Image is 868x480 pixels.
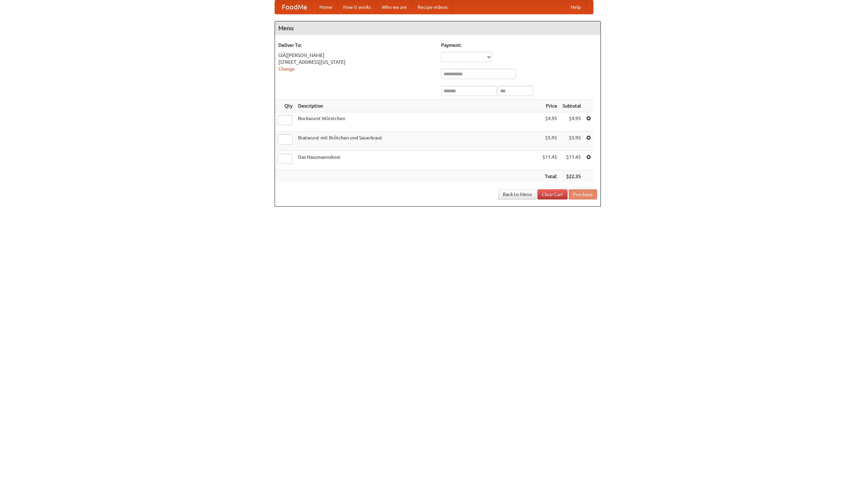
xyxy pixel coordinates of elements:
[560,170,584,183] th: $22.35
[376,0,412,14] a: Who we are
[295,100,540,112] th: Description
[412,0,453,14] a: Recipe videos
[565,0,586,14] a: Help
[278,66,295,72] a: Change
[275,100,295,112] th: Qty
[540,100,560,112] th: Price
[540,132,560,151] td: $5.95
[278,42,434,49] h5: Deliver To:
[278,59,434,65] div: [STREET_ADDRESS][US_STATE]
[560,112,584,132] td: $4.95
[540,170,560,183] th: Total:
[295,112,540,132] td: Bockwurst Würstchen
[278,52,434,59] div: GlÃ¦[PERSON_NAME]
[275,0,314,14] a: FoodMe
[537,189,568,199] a: Clear Cart
[540,151,560,170] td: $11.45
[441,42,597,49] h5: Payment:
[314,0,338,14] a: Home
[498,189,536,199] a: Back to Menu
[560,100,584,112] th: Subtotal
[338,0,376,14] a: How it works
[560,151,584,170] td: $11.45
[569,189,597,199] button: Purchase
[275,21,600,35] h4: Menu
[295,132,540,151] td: Bratwurst mit Brötchen und Sauerkraut
[540,112,560,132] td: $4.95
[295,151,540,170] td: Das Hausmannskost
[560,132,584,151] td: $5.95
